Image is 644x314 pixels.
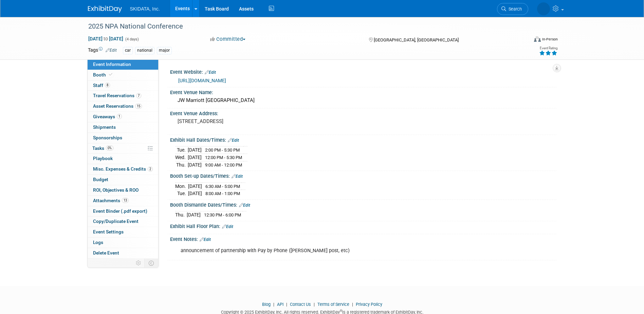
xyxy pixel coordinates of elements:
[506,6,522,12] span: Search
[374,37,459,42] span: [GEOGRAPHIC_DATA], [GEOGRAPHIC_DATA]
[170,135,556,144] div: Exhibit Hall Dates/Times:
[187,211,201,219] td: [DATE]
[122,198,129,203] span: 13
[93,219,139,224] span: Copy/Duplicate Event
[175,154,188,161] td: Wed.
[125,37,139,41] span: (4 days)
[175,182,188,190] td: Mon.
[205,70,216,75] a: Edit
[175,95,551,106] div: JW Marriott [GEOGRAPHIC_DATA]
[175,146,188,154] td: Tue.
[175,190,188,197] td: Tue.
[106,48,117,53] a: Edit
[232,174,243,179] a: Edit
[88,112,158,122] a: Giveaways1
[88,216,158,227] a: Copy/Duplicate Event
[148,167,153,172] span: 2
[170,221,556,230] div: Exhibit Hall Floor Plan:
[88,81,158,91] a: Staff8
[205,147,240,153] span: 2:00 PM - 5:30 PM
[93,62,131,67] span: Event Information
[88,47,117,54] td: Tags
[88,6,122,13] img: ExhibitDay
[93,240,103,245] span: Logs
[178,118,324,124] pre: [STREET_ADDRESS]
[93,93,141,98] span: Travel Reservations
[93,135,122,140] span: Sponsorships
[93,103,142,109] span: Asset Reservations
[228,138,239,143] a: Edit
[135,104,142,109] span: 15
[262,302,271,307] a: Blog
[205,191,240,196] span: 8:00 AM - 1:00 PM
[537,2,550,15] img: Mary Beth McNair
[239,203,250,208] a: Edit
[170,87,556,96] div: Event Venue Name:
[188,146,202,154] td: [DATE]
[93,156,113,161] span: Playbook
[178,78,226,83] a: [URL][DOMAIN_NAME]
[290,302,311,307] a: Contact Us
[170,67,556,76] div: Event Website:
[170,171,556,180] div: Booth Set-up Dates/Times:
[170,200,556,209] div: Booth Dismantle Dates/Times:
[157,47,172,54] div: major
[200,237,211,242] a: Edit
[136,93,141,98] span: 7
[88,36,124,42] span: [DATE] [DATE]
[175,161,188,168] td: Thu.
[497,3,528,15] a: Search
[175,211,187,219] td: Thu.
[205,162,242,168] span: 9:00 AM - 12:00 PM
[93,177,108,182] span: Budget
[88,143,158,154] a: Tasks0%
[92,145,113,151] span: Tasks
[188,190,202,197] td: [DATE]
[103,36,109,41] span: to
[88,238,158,248] a: Logs
[205,155,242,160] span: 12:00 PM - 5:30 PM
[272,302,276,307] span: |
[93,198,129,203] span: Attachments
[88,185,158,195] a: ROI, Objectives & ROO
[88,196,158,206] a: Attachments13
[88,59,158,70] a: Event Information
[135,47,154,54] div: national
[88,227,158,237] a: Event Settings
[88,175,158,185] a: Budget
[130,6,160,12] span: SKIDATA, Inc.
[284,302,289,307] span: |
[117,114,122,119] span: 1
[340,309,342,313] sup: ®
[312,302,316,307] span: |
[88,133,158,143] a: Sponsorships
[88,91,158,101] a: Travel Reservations7
[93,208,147,214] span: Event Binder (.pdf export)
[222,224,233,229] a: Edit
[93,114,122,119] span: Giveaways
[93,72,114,77] span: Booth
[144,259,158,267] td: Toggle Event Tabs
[176,244,482,258] div: announcement of partnership with Pay by Phone ([PERSON_NAME] post, etc)
[539,47,557,50] div: Event Rating
[106,145,113,151] span: 0%
[88,101,158,111] a: Asset Reservations15
[123,47,133,54] div: car
[88,206,158,216] a: Event Binder (.pdf export)
[88,154,158,164] a: Playbook
[188,161,202,168] td: [DATE]
[109,73,112,76] i: Booth reservation complete
[350,302,355,307] span: |
[277,302,283,307] a: API
[542,37,558,42] div: In-Person
[188,182,202,190] td: [DATE]
[93,187,139,193] span: ROI, Objectives & ROO
[105,83,110,88] span: 8
[88,248,158,258] a: Delete Event
[317,302,349,307] a: Terms of Service
[133,259,145,267] td: Personalize Event Tab Strip
[93,229,124,234] span: Event Settings
[86,20,518,33] div: 2025 NPA National Conference
[534,36,541,42] img: Format-Inperson.png
[170,234,556,243] div: Event Notes:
